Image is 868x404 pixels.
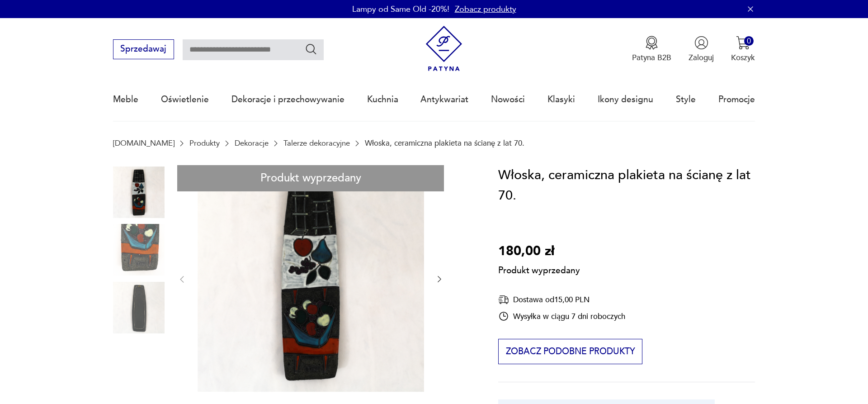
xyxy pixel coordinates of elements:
[498,294,509,305] img: Ikona dostawy
[421,26,467,71] img: Patyna - sklep z meblami i dekoracjami vintage
[498,339,642,364] button: Zobacz podobne produkty
[352,4,449,15] p: Lampy od Same Old -20%!
[645,36,659,50] img: Ikona medalu
[632,36,671,63] button: Patyna B2B
[305,43,318,56] button: Szukaj
[235,139,269,147] a: Dekoracje
[547,79,575,120] a: Klasyki
[283,139,350,147] a: Talerze dekoracyjne
[694,36,708,50] img: Ikonka użytkownika
[731,52,755,63] p: Koszyk
[113,139,175,147] a: [DOMAIN_NAME]
[420,79,468,120] a: Antykwariat
[491,79,525,120] a: Nowości
[367,79,398,120] a: Kuchnia
[113,46,174,53] a: Sprzedawaj
[736,36,750,50] img: Ikona koszyka
[161,79,209,120] a: Oświetlenie
[744,36,754,46] div: 0
[632,36,671,63] a: Ikona medaluPatyna B2B
[365,139,524,147] p: Włoska, ceramiczna plakieta na ścianę z lat 70.
[498,294,625,305] div: Dostawa od 15,00 PLN
[113,79,138,120] a: Meble
[598,79,653,120] a: Ikony designu
[189,139,220,147] a: Produkty
[632,52,671,63] p: Patyna B2B
[718,79,755,120] a: Promocje
[231,79,344,120] a: Dekoracje i przechowywanie
[498,261,580,277] p: Produkt wyprzedany
[689,52,714,63] p: Zaloguj
[113,39,174,59] button: Sprzedawaj
[498,311,625,322] div: Wysyłka w ciągu 7 dni roboczych
[455,4,516,15] a: Zobacz produkty
[689,36,714,63] button: Zaloguj
[498,241,580,262] p: 180,00 zł
[676,79,696,120] a: Style
[731,36,755,63] button: 0Koszyk
[498,165,755,206] h1: Włoska, ceramiczna plakieta na ścianę z lat 70.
